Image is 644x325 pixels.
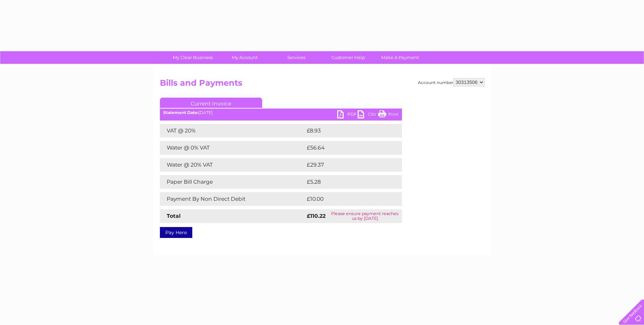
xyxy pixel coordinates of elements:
td: Water @ 20% VAT [160,158,305,172]
td: £56.64 [305,141,389,155]
strong: Total [167,213,181,219]
a: My Clear Business [165,51,221,64]
div: Account number [418,78,484,86]
b: Statement Date: [163,110,198,115]
td: £5.28 [305,175,386,189]
a: Current Invoice [160,98,262,108]
td: Please ensure payment reaches us by [DATE] [328,209,402,223]
td: Payment By Non Direct Debit [160,192,305,206]
td: £29.37 [305,158,388,172]
a: Pay Here [160,227,192,238]
td: VAT @ 20% [160,124,305,138]
a: Print [378,110,399,120]
h2: Bills and Payments [160,78,484,91]
a: PDF [337,110,358,120]
div: [DATE] [160,110,402,115]
a: My Account [216,51,273,64]
td: £8.93 [305,124,386,138]
td: Water @ 0% VAT [160,141,305,155]
a: Customer Help [320,51,376,64]
a: Make A Payment [372,51,428,64]
td: Paper Bill Charge [160,175,305,189]
a: CSV [358,110,378,120]
strong: £110.22 [307,213,326,219]
a: Services [268,51,325,64]
td: £10.00 [305,192,388,206]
